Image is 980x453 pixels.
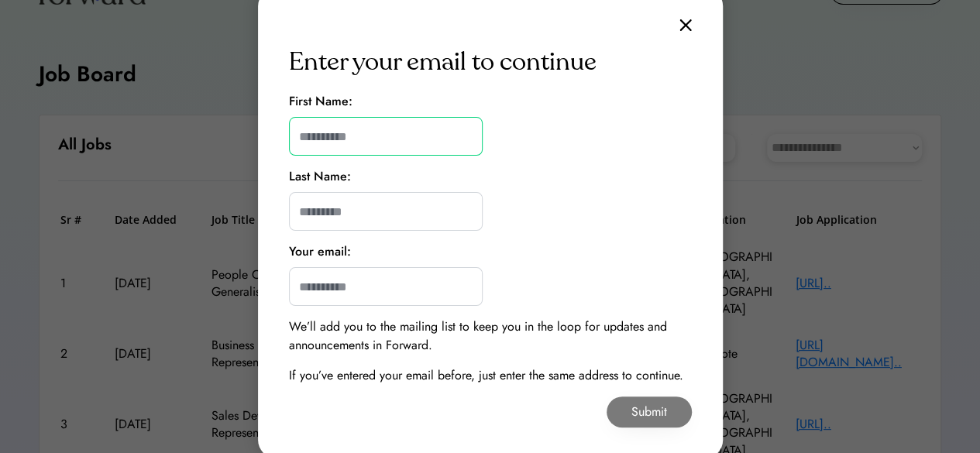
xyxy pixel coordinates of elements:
[289,43,597,81] div: Enter your email to continue
[289,317,692,355] div: We’ll add you to the mailing list to keep you in the loop for updates and announcements in Forward.
[679,19,692,32] img: close.svg
[289,92,352,111] div: First Name:
[607,396,692,427] button: Submit
[289,167,351,186] div: Last Name:
[289,366,683,385] div: If you’ve entered your email before, just enter the same address to continue.
[289,242,351,261] div: Your email:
